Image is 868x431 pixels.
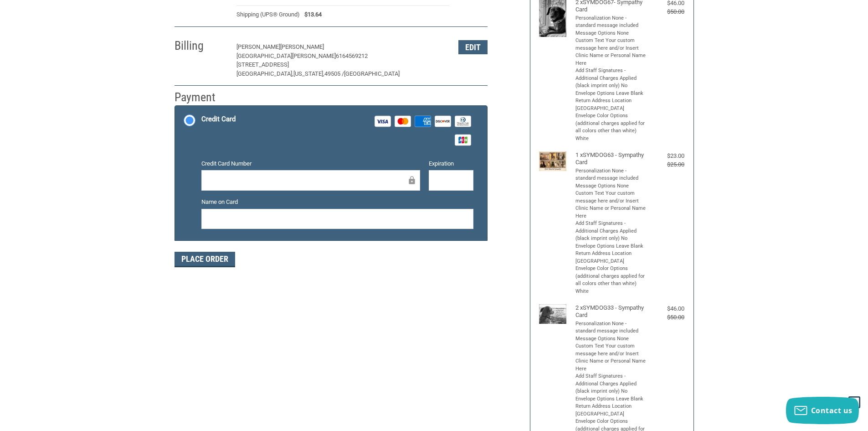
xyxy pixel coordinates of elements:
label: Expiration [429,159,473,168]
li: Personalization None - standard message included [575,320,646,335]
li: Envelope Color Options (additional charges applied for all colors other than white) White [575,265,646,295]
li: Envelope Options Leave Blank [575,243,646,250]
li: Custom Text Your custom message here and/or Insert Clinic Name or Personal Name Here [575,190,646,220]
span: [STREET_ADDRESS] [236,61,289,68]
span: $13.64 [300,10,322,19]
li: Message Options None [575,182,646,190]
li: Personalization None - standard message included [575,15,646,30]
li: Return Address Location [GEOGRAPHIC_DATA] [575,403,646,418]
span: [PERSON_NAME] [236,43,280,50]
div: $50.00 [648,7,684,16]
li: Custom Text Your custom message here and/or Insert Clinic Name or Personal Name Here [575,37,646,67]
li: Message Options None [575,30,646,37]
li: Add Staff Signatures - Additional Charges Applied (black imprint only) No [575,220,646,243]
div: $25.00 [648,160,684,169]
li: Return Address Location [GEOGRAPHIC_DATA] [575,97,646,112]
div: $46.00 [648,304,684,313]
label: Name on Card [201,197,473,207]
span: [US_STATE], [293,70,324,77]
h2: Payment [175,90,228,105]
span: [GEOGRAPHIC_DATA], [236,70,293,77]
div: $50.00 [648,313,684,322]
li: Custom Text Your custom message here and/or Insert Clinic Name or Personal Name Here [575,343,646,373]
h4: 1 x SYMDOG63 - Sympathy Card [575,151,646,166]
li: Envelope Options Leave Blank [575,90,646,98]
li: Add Staff Signatures - Additional Charges Applied (black imprint only) No [575,373,646,395]
li: Personalization None - standard message included [575,167,646,182]
span: Shipping (UPS® Ground) [236,10,300,19]
span: Contact us [811,405,853,415]
button: Contact us [786,397,859,424]
h2: Billing [175,38,228,53]
li: Envelope Options Leave Blank [575,395,646,403]
li: Message Options None [575,335,646,343]
div: $23.00 [648,151,684,161]
span: [GEOGRAPHIC_DATA] [344,70,400,77]
span: [PERSON_NAME] [280,43,324,50]
button: Edit [458,40,488,54]
li: Return Address Location [GEOGRAPHIC_DATA] [575,250,646,265]
label: Credit Card Number [201,159,420,168]
li: Add Staff Signatures - Additional Charges Applied (black imprint only) No [575,67,646,90]
div: Credit Card [201,112,236,127]
span: 49505 / [324,70,344,77]
span: 6164569212 [336,52,368,59]
h4: 2 x SYMDOG33 - Sympathy Card [575,304,646,319]
span: [GEOGRAPHIC_DATA][PERSON_NAME] [236,52,336,59]
li: Envelope Color Options (additional charges applied for all colors other than white) White [575,112,646,142]
button: Place Order [175,252,235,267]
